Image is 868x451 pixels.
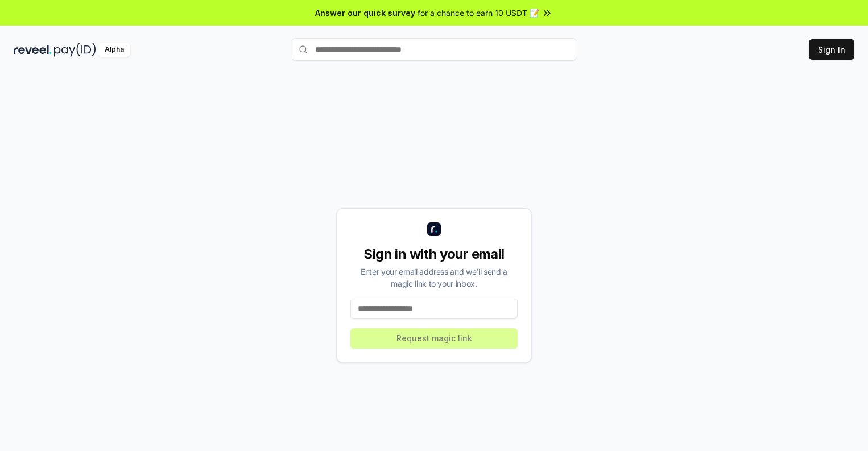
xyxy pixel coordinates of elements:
[350,245,518,263] div: Sign in with your email
[418,7,539,19] span: for a chance to earn 10 USDT 📝
[427,222,441,236] img: logo_small
[98,43,130,57] div: Alpha
[350,266,518,289] div: Enter your email address and we’ll send a magic link to your inbox.
[14,43,52,57] img: reveel_dark
[315,7,415,19] span: Answer our quick survey
[809,39,854,60] button: Sign In
[54,43,96,57] img: pay_id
